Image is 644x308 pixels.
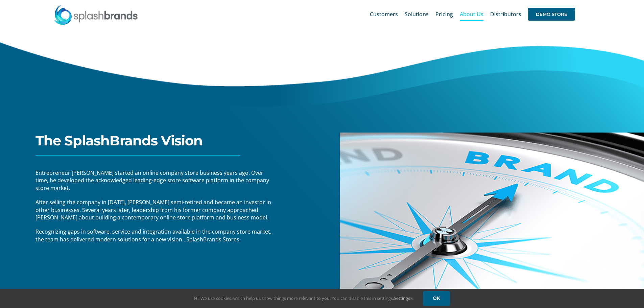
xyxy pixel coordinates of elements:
a: OK [423,291,450,306]
a: Settings [394,295,413,301]
a: DEMO STORE [528,3,575,25]
a: Pricing [435,3,453,25]
span: Recognizing gaps in software, service and integration available in the company store market, the ... [35,228,271,243]
span: After selling the company in [DATE], [PERSON_NAME] semi-retired and became an investor in other b... [35,198,271,221]
span: The SplashBrands Vision [35,132,202,149]
a: Distributors [490,3,521,25]
span: Solutions [405,11,429,17]
span: Pricing [435,11,453,17]
img: SplashBrands.com Logo [54,5,138,25]
span: DEMO STORE [528,8,575,21]
span: Distributors [490,11,521,17]
span: Customers [370,11,398,17]
a: Customers [370,3,398,25]
span: Entrepreneur [PERSON_NAME] started an online company store business years ago. Over time, he deve... [35,169,269,192]
nav: Main Menu [370,3,575,25]
span: Hi! We use cookies, which help us show things more relevant to you. You can disable this in setti... [194,295,413,301]
span: About Us [460,11,483,17]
